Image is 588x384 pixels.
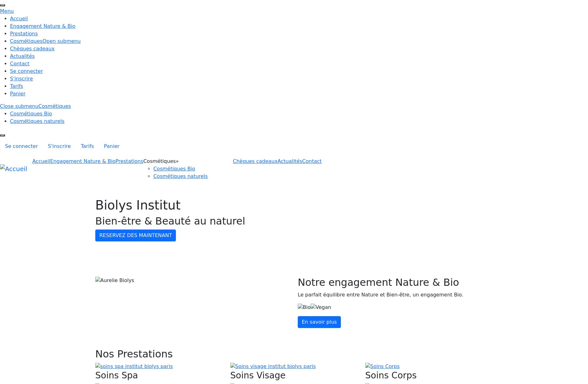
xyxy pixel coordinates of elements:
[230,370,358,381] div: Soins Visage
[143,158,179,164] span: Cosmétiques
[95,277,134,284] img: Aurelie Biolys
[116,158,143,164] a: Prestations
[95,348,493,360] h2: Nos Prestations
[42,38,81,44] span: Open submenu
[10,68,43,74] a: Se connecter
[95,215,360,227] h2: Bien-être & Beauté au naturel
[298,304,311,311] img: Bio
[99,140,125,153] a: Panier
[233,158,278,164] a: Chèques cadeaux
[365,370,493,381] div: Soins Corps
[298,316,341,328] a: En savoir plus
[277,158,302,164] a: Actualités
[230,363,316,370] img: Soins visage institut biolys paris
[10,111,52,117] a: Cosmétiques Bio
[10,53,35,59] a: Actualités
[153,166,195,172] a: Cosmétiques Bio
[95,198,181,212] span: Biolys Institut
[311,304,331,311] img: Vegan
[95,370,223,381] div: Soins Spa
[76,140,99,153] a: Tarifs
[10,38,81,44] a: Cosmétiques
[10,76,33,82] a: S'inscrire
[95,363,173,370] img: soins spa institut biolys paris
[10,16,28,22] a: Accueil
[43,140,76,153] a: S'inscrire
[298,276,493,288] h2: Notre engagement Nature & Bio
[10,23,75,29] a: Engagement Nature & Bio
[10,91,26,97] a: Panier
[10,118,64,124] a: Cosmétiques naturels
[95,230,176,241] a: RESERVEZ DES MAINTENANT
[38,103,71,109] span: Cosmétiques
[32,158,50,164] a: Accueil
[153,173,208,179] a: Cosmétiques naturels
[10,31,38,37] a: Prestations
[365,363,400,370] img: Soins Corps
[10,83,23,89] a: Tarifs
[10,46,55,52] a: Chèques cadeaux
[298,291,493,299] p: Le parfait équilibre entre Nature et Bien-être, un engagement Bio.
[10,61,29,67] a: Contact
[50,158,116,164] a: Engagement Nature & Bio
[176,158,179,164] span: »
[302,158,321,164] a: Contact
